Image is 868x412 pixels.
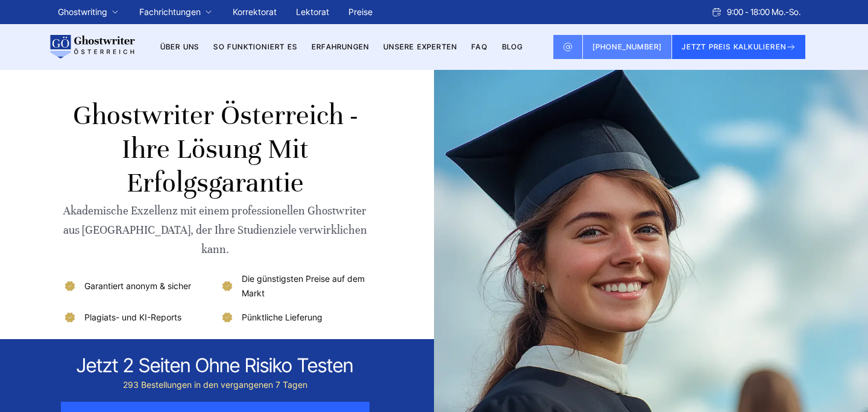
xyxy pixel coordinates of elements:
li: Garantiert anonym & sicher [63,272,210,301]
div: Jetzt 2 seiten ohne risiko testen [77,354,353,378]
a: Unsere Experten [383,42,457,51]
a: Über uns [160,42,200,51]
a: Ghostwriting [58,5,107,19]
img: Garantiert anonym & sicher [63,279,77,293]
li: Pünktliche Lieferung [220,310,368,325]
a: Lektorat [296,7,329,17]
span: [PHONE_NUMBER] [593,42,662,51]
img: Email [563,42,573,52]
div: Akademische Exzellenz mit einem professionellen Ghostwriter aus [GEOGRAPHIC_DATA], der Ihre Studi... [63,201,367,259]
img: Schedule [711,7,722,17]
a: FAQ [471,42,488,51]
div: 293 Bestellungen in den vergangenen 7 Tagen [77,378,353,392]
li: Die günstigsten Preise auf dem Markt [220,272,368,301]
img: logo wirschreiben [48,35,135,59]
a: [PHONE_NUMBER] [583,35,673,59]
span: 9:00 - 18:00 Mo.-So. [727,5,800,19]
img: Pünktliche Lieferung [220,310,234,325]
a: BLOG [502,42,523,51]
img: Die günstigsten Preise auf dem Markt [220,279,234,293]
a: Korrektorat [233,7,277,17]
a: Fachrichtungen [139,5,201,19]
a: Preise [348,7,373,17]
h1: Ghostwriter Österreich - Ihre Lösung mit Erfolgsgarantie [63,99,367,200]
a: So funktioniert es [213,42,297,51]
button: JETZT PREIS KALKULIEREN [672,35,805,59]
img: Plagiats- und KI-Reports [63,310,77,325]
a: Erfahrungen [312,42,369,51]
li: Plagiats- und KI-Reports [63,310,210,325]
